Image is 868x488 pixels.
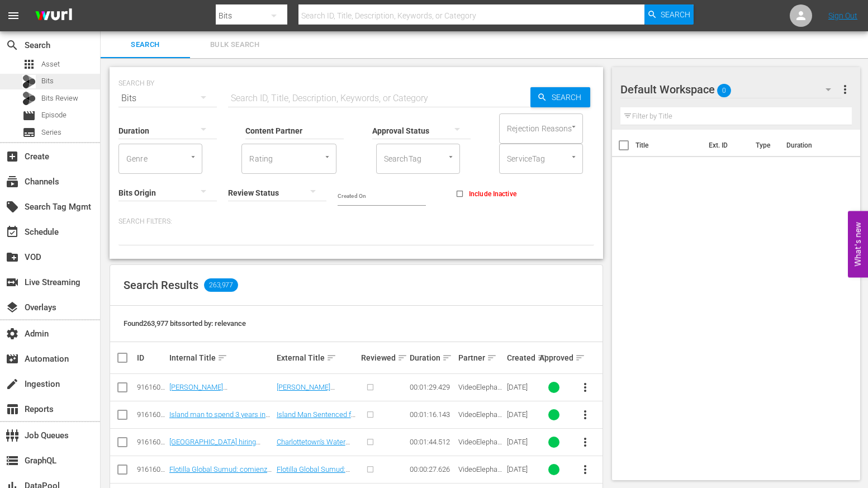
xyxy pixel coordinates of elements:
[169,438,266,463] a: [GEOGRAPHIC_DATA] hiring private contractors amid water and sewer workers strike
[277,410,357,427] a: Island Man Sentenced for Arson Confession
[568,151,579,162] button: Open
[537,353,547,363] span: sort
[22,92,36,105] div: Bits Review
[507,383,536,391] div: [DATE]
[572,401,599,428] button: more_vert
[118,217,594,226] p: Search Filters:
[458,410,504,427] span: VideoElephant Ltd
[644,4,694,25] button: Search
[361,351,406,364] div: Reviewed
[410,410,455,419] div: 00:01:16.143
[458,438,504,454] span: VideoElephant Ltd
[217,353,227,363] span: sort
[22,75,36,88] div: Bits
[6,150,19,163] span: Create
[410,351,455,364] div: Duration
[6,39,19,52] span: Search
[410,465,455,473] div: 00:00:27.626
[507,410,536,419] div: [DATE]
[458,383,504,400] span: VideoElephant Ltd
[410,438,455,446] div: 00:01:44.512
[780,130,847,161] th: Duration
[27,3,80,29] img: ans4CAIJ8jUAAAAAAAAAAAAAAAAAAAAAAAAgQb4GAAAAAAAAAAAAAAAAAAAAAAAAJMjXAAAAAAAAAAAAAAAAAAAAAAAAgAT5G...
[620,74,842,105] div: Default Workspace
[41,75,54,87] span: Bits
[717,79,731,102] span: 0
[22,126,36,139] span: Series
[578,463,592,476] span: more_vert
[661,4,690,25] span: Search
[322,151,333,162] button: Open
[458,465,504,482] span: VideoElephant Ltd
[277,438,353,454] a: Charlottetown's Water Crisis: Contractors Hired
[838,76,852,103] button: more_vert
[137,353,166,362] div: ID
[204,278,238,292] span: 263,977
[487,353,497,363] span: sort
[6,402,19,416] span: Reports
[41,110,67,121] span: Episode
[41,127,61,138] span: Series
[568,121,579,132] button: Open
[169,410,270,435] a: Island man to spend 3 years in prison after admitting to crimes in recorded call
[41,93,78,104] span: Bits Review
[507,465,536,473] div: [DATE]
[326,353,336,363] span: sort
[6,250,19,264] span: VOD
[169,351,273,364] div: Internal Title
[445,151,456,162] button: Open
[22,58,36,71] span: Asset
[838,83,852,96] span: more_vert
[137,465,166,473] div: 91616052
[572,429,599,456] button: more_vert
[702,130,749,161] th: Ext. ID
[572,374,599,401] button: more_vert
[6,327,19,340] span: Admin
[277,351,358,364] div: External Title
[749,130,780,161] th: Type
[507,351,536,364] div: Created
[442,353,452,363] span: sort
[107,39,183,51] span: Search
[572,456,599,483] button: more_vert
[848,211,868,277] button: Open Feedback Widget
[578,381,592,394] span: more_vert
[507,438,536,446] div: [DATE]
[6,377,19,391] span: Ingestion
[828,11,857,20] a: Sign Out
[124,319,246,328] span: Found 263,977 bits sorted by: relevance
[6,352,19,366] span: Automation
[6,276,19,289] span: Live Streaming
[635,130,702,161] th: Title
[6,301,19,314] span: Overlays
[6,200,19,214] span: Search Tag Mgmt
[22,109,36,122] span: Episode
[41,59,60,70] span: Asset
[578,435,592,449] span: more_vert
[539,351,568,364] div: Approved
[137,438,166,446] div: 91616053
[197,39,273,51] span: Bulk Search
[188,151,198,162] button: Open
[137,383,166,391] div: 91616055
[6,429,19,442] span: Job Queues
[458,351,504,364] div: Partner
[469,189,516,199] span: Include Inactive
[6,454,19,467] span: GraphQL
[547,87,590,107] span: Search
[6,175,19,188] span: Channels
[118,83,217,114] div: Bits
[137,410,166,419] div: 91616054
[7,9,20,22] span: menu
[397,353,407,363] span: sort
[410,383,455,391] div: 00:01:29.429
[530,87,590,107] button: Search
[169,383,272,425] a: [PERSON_NAME] '[PERSON_NAME]' [PERSON_NAME] sentenced to 4 years in prison in federal prostitutio...
[124,278,198,292] span: Search Results
[578,408,592,421] span: more_vert
[6,225,19,239] span: Schedule
[277,383,345,408] a: [PERSON_NAME] Sentenced: 4 Years in Prison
